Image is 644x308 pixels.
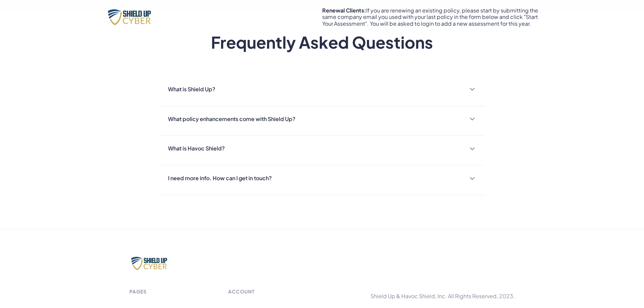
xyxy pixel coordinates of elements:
[168,173,272,183] div: I need more info. How can I get in touch?
[129,287,147,296] div: pages
[106,7,157,26] img: Shield Up Cyber Logo
[228,287,255,296] div: account
[211,32,433,52] h2: Frequently Asked Questions
[470,117,475,121] img: Down FAQ Arrow
[168,144,225,153] div: What is Havoc Shield?
[470,177,475,180] img: Down FAQ Arrow
[129,255,172,271] img: Brand
[168,85,215,94] div: What is Shield Up?
[168,114,295,124] div: What policy enhancements come with Shield Up?
[322,7,539,27] div: If you are renewing an existing policy, please start by submitting the same company email you use...
[371,293,515,299] div: Shield Up & Havoc Shield, Inc. All Rights Reserved, 2023.
[470,147,475,150] img: Down FAQ Arrow
[470,88,475,91] img: Down FAQ Arrow
[322,7,366,14] strong: Renewal Clients:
